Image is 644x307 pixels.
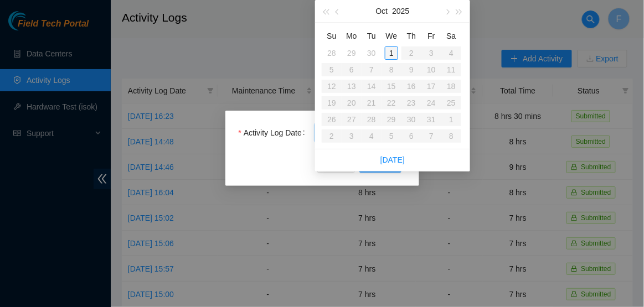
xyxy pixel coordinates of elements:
[345,46,358,60] div: 29
[342,45,362,61] td: 2025-09-29
[362,45,382,61] td: 2025-09-30
[385,46,398,60] div: 1
[441,27,461,45] th: Sa
[382,27,401,45] th: We
[342,27,362,45] th: Mo
[325,46,338,60] div: 28
[322,45,342,61] td: 2025-09-28
[365,46,378,60] div: 30
[322,27,342,45] th: Su
[401,27,421,45] th: Th
[421,27,441,45] th: Fr
[362,27,382,45] th: Tu
[239,124,310,142] label: Activity Log Date
[380,155,405,164] a: [DATE]
[382,45,401,61] td: 2025-10-01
